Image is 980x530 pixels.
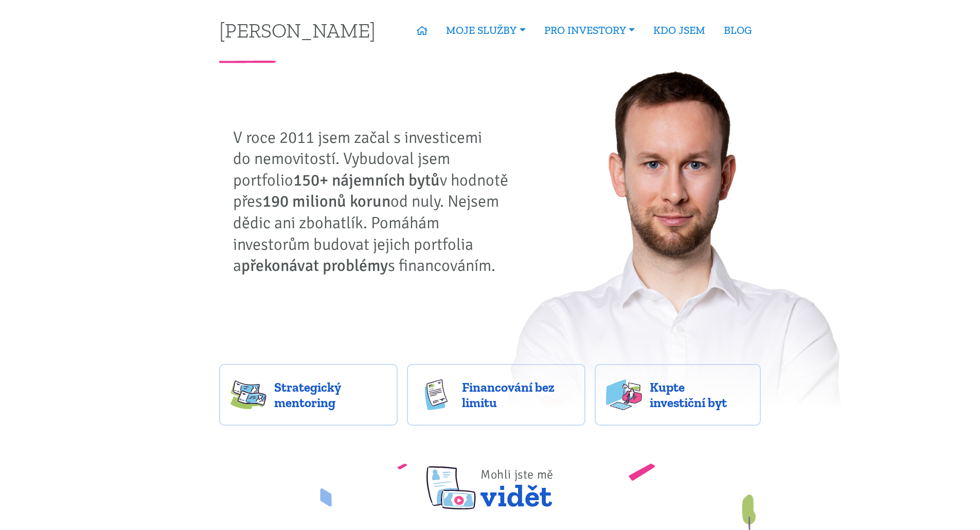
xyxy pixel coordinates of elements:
[233,127,516,277] p: V roce 2011 jsem začal s investicemi do nemovitostí. Vybudoval jsem portfolio v hodnotě přes od n...
[480,454,554,509] span: vidět
[535,19,644,42] a: PRO INVESTORY
[219,20,376,40] a: [PERSON_NAME]
[606,379,642,410] img: flats
[462,379,574,410] span: Financování bez limitu
[418,379,454,410] img: finance
[480,467,554,482] span: Mohli jste mě
[437,19,534,42] a: MOJE SLUŽBY
[219,364,398,426] a: Strategický mentoring
[241,255,388,276] strong: překonávat problémy
[274,379,386,410] span: Strategický mentoring
[230,379,266,410] img: strategy
[644,19,715,42] a: KDO JSEM
[407,364,585,426] a: Financování bez limitu
[595,364,761,426] a: Kupte investiční byt
[262,191,390,211] strong: 190 milionů korun
[650,379,750,410] span: Kupte investiční byt
[715,19,761,42] a: BLOG
[293,170,440,190] strong: 150+ nájemních bytů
